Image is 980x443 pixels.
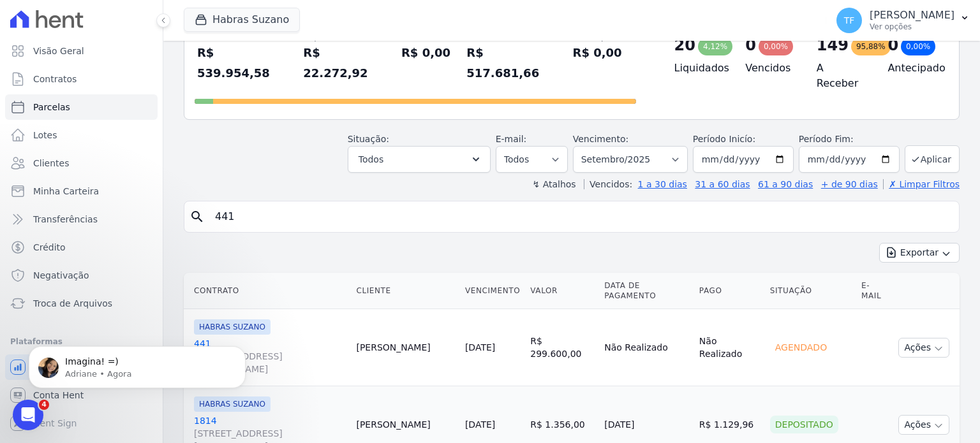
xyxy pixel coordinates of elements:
span: Crédito [33,241,66,254]
div: 20 [674,35,695,55]
span: Visão Geral [33,45,84,57]
span: 4 [39,400,49,410]
a: Lotes [5,122,158,148]
button: TF [PERSON_NAME] Ver opções [826,3,980,38]
iframe: Intercom live chat [13,400,43,430]
a: Minha Carteira [5,178,158,204]
div: R$ 517.681,66 [466,43,560,84]
iframe: Intercom notifications mensagem [10,319,265,409]
td: [PERSON_NAME] [351,309,459,386]
th: Vencimento [460,273,525,309]
span: Minha Carteira [33,185,99,198]
label: Vencimento: [573,134,628,144]
label: Período Fim: [799,133,900,146]
div: 0 [745,35,756,55]
span: [STREET_ADDRESS][PERSON_NAME] [194,350,346,375]
a: 31 a 60 dias [695,179,750,189]
a: [DATE] [465,419,495,430]
a: Parcelas [5,94,158,120]
th: Situação [765,273,856,309]
a: Crédito [5,235,158,260]
button: Aplicar [905,145,960,173]
div: R$ 0,00 [401,43,454,63]
a: [DATE] [465,342,495,352]
a: Clientes [5,150,158,176]
td: Não Realizado [694,309,765,386]
td: Não Realizado [599,309,694,386]
div: R$ 539.954,58 [197,43,290,84]
div: 149 [817,35,849,55]
button: Exportar [879,243,960,263]
a: Transferências [5,207,158,232]
span: Todos [359,152,383,167]
a: Negativação [5,263,158,288]
a: 61 a 90 dias [758,179,813,189]
a: Conta Hent [5,382,158,408]
div: Agendado [770,338,832,356]
th: Cliente [351,273,459,309]
a: Contratos [5,66,158,92]
th: Data de Pagamento [599,273,694,309]
button: Todos [348,146,491,173]
span: Contratos [33,73,77,85]
button: Ações [898,338,949,358]
a: Troca de Arquivos [5,291,158,316]
div: 4,12% [698,38,732,55]
a: Recebíveis [5,354,158,380]
div: 95,88% [851,38,891,55]
a: Visão Geral [5,38,158,64]
label: E-mail: [496,134,527,144]
h4: Vencidos [745,61,796,76]
label: Período Inicío: [693,134,755,144]
span: Negativação [33,269,89,282]
th: Contrato [184,273,351,309]
div: 0 [887,35,898,55]
td: R$ 299.600,00 [525,309,599,386]
input: Buscar por nome do lote ou do cliente [207,204,954,229]
h4: A Receber [817,61,868,91]
label: Vencidos: [584,179,632,189]
label: ↯ Atalhos [532,179,575,189]
label: Situação: [348,134,389,144]
span: TF [844,16,855,25]
h4: Liquidados [674,61,725,76]
span: Parcelas [33,101,70,113]
th: Valor [525,273,599,309]
button: Ações [898,415,949,435]
a: + de 90 dias [821,179,878,189]
h4: Antecipado [887,61,939,76]
p: Ver opções [870,22,954,32]
a: 441[STREET_ADDRESS][PERSON_NAME] [194,337,346,375]
a: ✗ Limpar Filtros [883,179,960,189]
span: Lotes [33,129,57,142]
button: Habras Suzano [184,8,300,32]
span: Troca de Arquivos [33,297,112,310]
div: R$ 0,00 [573,43,636,63]
div: 0,00% [759,38,793,55]
p: [PERSON_NAME] [870,9,954,22]
div: R$ 22.272,92 [303,43,389,84]
span: Clientes [33,157,69,170]
span: Transferências [33,213,98,226]
th: E-mail [856,273,893,309]
th: Pago [694,273,765,309]
a: 1 a 30 dias [638,179,687,189]
i: search [189,209,205,224]
div: 0,00% [901,38,935,55]
div: Depositado [770,416,838,433]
